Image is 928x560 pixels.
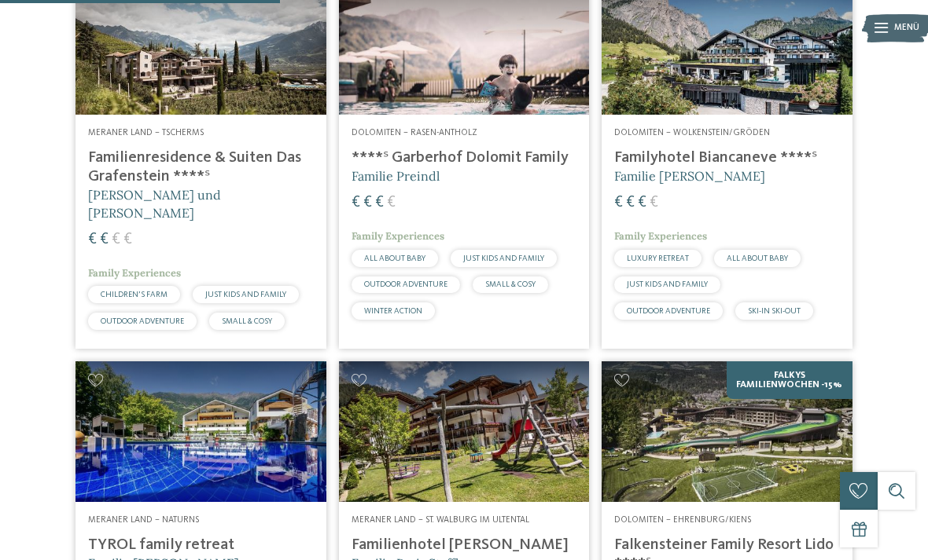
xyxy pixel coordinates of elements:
h4: Familienresidence & Suiten Das Grafenstein ****ˢ [88,148,314,186]
span: JUST KIDS AND FAMILY [463,254,544,262]
span: € [638,195,646,210]
span: JUST KIDS AND FAMILY [205,291,286,298]
span: Dolomiten – Rasen-Antholz [352,128,477,137]
span: € [650,195,658,210]
span: € [123,232,132,247]
span: Family Experiences [352,229,444,243]
span: € [88,232,97,247]
img: Familienhotels gesucht? Hier findet ihr die besten! [602,361,853,502]
span: € [626,195,635,210]
span: € [614,195,623,210]
span: WINTER ACTION [364,307,422,315]
span: OUTDOOR ADVENTURE [627,307,710,315]
span: € [112,232,120,247]
img: Familienhotels gesucht? Hier findet ihr die besten! [339,361,590,502]
span: Meraner Land – St. Walburg im Ultental [352,515,529,525]
span: Dolomiten – Ehrenburg/Kiens [614,515,751,525]
span: SKI-IN SKI-OUT [748,307,801,315]
span: OUTDOOR ADVENTURE [101,317,184,325]
span: ALL ABOUT BABY [727,254,788,262]
span: Familie [PERSON_NAME] [614,168,765,184]
span: € [375,195,384,210]
span: LUXURY RETREAT [627,254,689,262]
span: Meraner Land – Naturns [88,515,199,525]
span: € [387,195,396,210]
span: Meraner Land – Tscherms [88,128,204,137]
span: Family Experiences [614,229,707,243]
h4: Familyhotel Biancaneve ****ˢ [614,148,840,167]
img: Familien Wellness Residence Tyrol **** [75,361,326,502]
span: JUST KIDS AND FAMILY [627,280,708,288]
span: [PERSON_NAME] und [PERSON_NAME] [88,187,221,220]
h4: TYROL family retreat [88,536,314,555]
span: Family Experiences [88,266,181,280]
span: € [100,232,109,247]
span: ALL ABOUT BABY [364,254,425,262]
span: € [352,195,360,210]
span: Familie Preindl [352,168,440,184]
span: OUTDOOR ADVENTURE [364,280,447,288]
span: Dolomiten – Wolkenstein/Gröden [614,128,770,137]
span: SMALL & COSY [485,280,536,288]
span: € [363,195,372,210]
span: SMALL & COSY [222,317,272,325]
h4: Familienhotel [PERSON_NAME] [352,536,577,555]
span: CHILDREN’S FARM [101,291,168,298]
h4: ****ˢ Garberhof Dolomit Family [352,148,577,167]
